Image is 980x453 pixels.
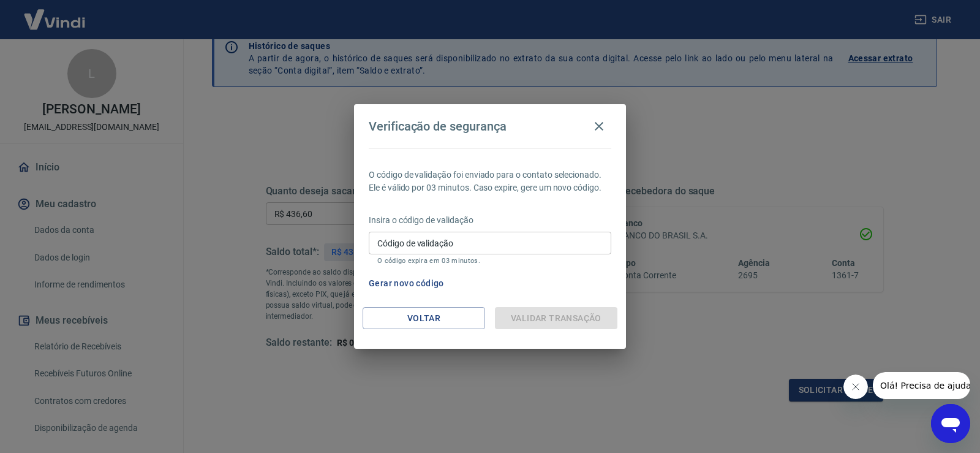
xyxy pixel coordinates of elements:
button: Voltar [363,307,485,330]
p: O código de validação foi enviado para o contato selecionado. Ele é válido por 03 minutos. Caso e... [369,169,611,194]
h4: Verificação de segurança [369,119,507,134]
p: Insira o código de validação [369,214,611,227]
span: Olá! Precisa de ajuda? [7,9,103,18]
p: O código expira em 03 minutos. [377,257,603,265]
iframe: Botão para abrir a janela de mensagens [931,404,970,443]
button: Gerar novo código [364,272,449,295]
iframe: Mensagem da empresa [873,372,970,399]
iframe: Fechar mensagem [843,375,868,399]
